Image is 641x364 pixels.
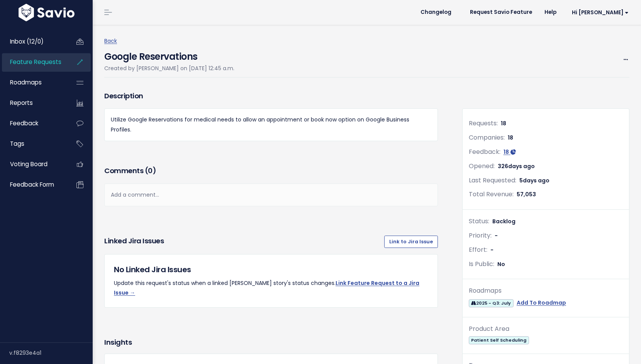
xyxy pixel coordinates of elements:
[2,33,64,51] a: Inbox (12/0)
[572,10,629,15] span: Hi [PERSON_NAME]
[469,285,623,297] div: Roadmaps
[2,53,64,71] a: Feature Requests
[2,94,64,112] a: Reports
[523,177,549,184] span: days ago
[469,119,498,128] span: Requests:
[104,91,438,101] h3: Description
[469,336,529,344] span: Patient Self Scheduling
[114,278,428,298] p: Update this request's status when a linked [PERSON_NAME] story's status changes.
[498,162,535,170] span: 326
[9,343,93,363] div: v.f8293e4a1
[10,119,38,127] span: Feedback
[490,246,493,254] span: -
[104,165,438,176] h3: Comments ( )
[469,245,487,254] span: Effort:
[469,298,514,308] a: 2025 - Q3: July
[504,148,516,156] a: 18
[517,190,536,198] span: 57,053
[469,231,492,240] span: Priority:
[104,184,438,206] div: Add a comment...
[469,162,495,170] span: Opened:
[10,99,33,107] span: Reports
[497,260,505,268] span: No
[492,217,516,225] span: Backlog
[508,134,513,142] span: 18
[10,160,47,168] span: Voting Board
[384,236,438,248] a: Link to Jira Issue
[563,7,635,19] a: Hi [PERSON_NAME]
[464,7,538,18] a: Request Savio Feature
[469,217,489,226] span: Status:
[469,190,514,199] span: Total Revenue:
[469,176,516,185] span: Last Requested:
[111,115,431,134] p: Utilize Google Reservations for medical needs to allow an appointment or book now option on Googl...
[504,148,509,156] span: 18
[2,135,64,153] a: Tags
[104,46,234,64] h4: Google Reservations
[2,115,64,132] a: Feedback
[10,140,24,148] span: Tags
[10,58,61,66] span: Feature Requests
[104,337,132,348] h3: Insights
[10,180,54,189] span: Feedback form
[469,324,623,335] div: Product Area
[501,120,506,127] span: 18
[10,37,44,45] span: Inbox (12/0)
[508,162,535,170] span: days ago
[10,78,42,86] span: Roadmaps
[469,299,514,307] span: 2025 - Q3: July
[114,264,428,275] h5: No Linked Jira Issues
[469,147,500,156] span: Feedback:
[148,166,153,175] span: 0
[104,37,117,45] a: Back
[421,10,451,15] span: Changelog
[495,232,498,239] span: -
[519,177,549,184] span: 5
[17,4,76,21] img: logo-white.9d6f32f41409.svg
[104,236,164,248] h3: Linked Jira issues
[469,260,494,268] span: Is Public:
[104,64,234,72] span: Created by [PERSON_NAME] on [DATE] 12:45 a.m.
[2,176,64,194] a: Feedback form
[2,155,64,173] a: Voting Board
[469,133,505,142] span: Companies:
[2,74,64,91] a: Roadmaps
[517,298,566,308] a: Add To Roadmap
[538,7,563,18] a: Help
